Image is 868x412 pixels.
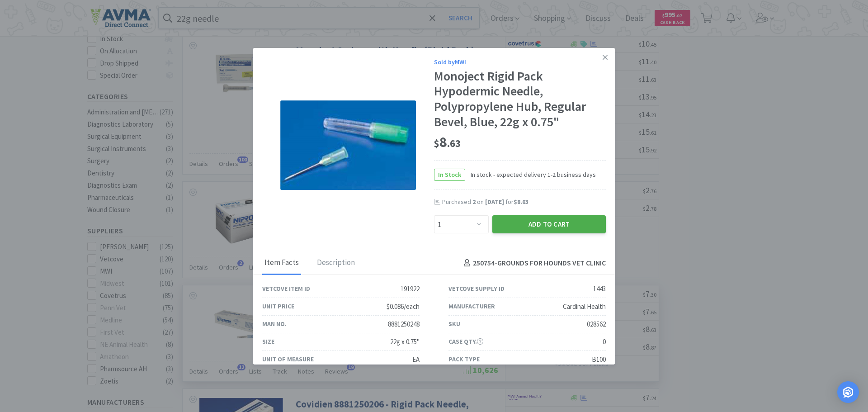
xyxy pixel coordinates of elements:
[603,336,606,347] div: 0
[593,284,606,294] div: 1443
[434,133,461,151] span: 8
[563,301,606,312] div: Cardinal Health
[448,354,480,364] div: Pack Type
[262,354,314,364] div: Unit of Measure
[492,215,606,233] button: Add to Cart
[387,301,420,312] div: $0.086/each
[448,336,483,346] div: Case Qty.
[447,137,461,150] span: . 63
[262,252,301,275] div: Item Facts
[592,354,606,365] div: B100
[837,381,859,403] div: Open Intercom Messenger
[442,198,606,207] div: Purchased on for
[262,336,274,346] div: Size
[460,257,606,269] h4: 250754 - GROUNDS FOR HOUNDS VET CLINIC
[262,284,310,294] div: Vetcove Item ID
[448,301,495,311] div: Manufacturer
[434,69,606,129] div: Monoject Rigid Pack Hypodermic Needle, Polypropylene Hub, Regular Bevel, Blue, 22g x 0.75"
[514,198,528,206] span: $8.63
[434,137,439,150] span: $
[315,252,357,275] div: Description
[280,100,416,190] img: aba376402d2641a5bc58d8c938997ecb_1443.png
[485,198,504,206] span: [DATE]
[448,319,460,329] div: SKU
[401,284,420,294] div: 191922
[434,57,606,67] div: Sold by MWI
[390,336,420,347] div: 22g x 0.75"
[465,170,596,180] span: In stock - expected delivery 1-2 business days
[472,198,476,206] span: 2
[412,354,420,365] div: EA
[262,301,294,311] div: Unit Price
[434,169,465,180] span: In Stock
[587,319,606,330] div: 028562
[262,319,287,329] div: Man No.
[448,284,505,294] div: Vetcove Supply ID
[388,319,420,330] div: 8881250248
